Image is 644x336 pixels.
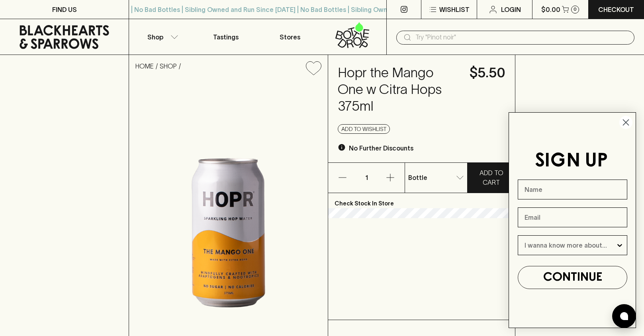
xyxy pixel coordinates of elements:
[525,236,616,255] input: I wanna know more about...
[598,5,634,14] p: Checkout
[619,115,633,129] button: Close dialog
[303,58,325,78] button: Add to wishlist
[280,32,300,42] p: Stores
[501,104,644,336] div: FLYOUT Form
[535,152,608,170] span: SIGN UP
[160,63,177,70] a: SHOP
[541,5,560,14] p: $0.00
[129,19,193,55] button: Shop
[338,64,460,115] h4: Hopr the Mango One w Citra Hops 375ml
[518,180,627,199] input: Name
[213,32,239,42] p: Tastings
[194,19,258,55] a: Tastings
[616,236,624,255] button: Show Options
[620,312,628,320] img: bubble-icon
[415,31,628,44] input: Try "Pinot noir"
[258,19,322,55] a: Stores
[357,163,376,193] p: 1
[338,124,390,134] button: Add to wishlist
[405,170,467,186] div: Bottle
[501,5,521,14] p: Login
[147,32,163,42] p: Shop
[518,207,627,227] input: Email
[518,266,627,289] button: CONTINUE
[349,143,413,153] p: No Further Discounts
[52,5,77,14] p: FIND US
[408,173,427,182] p: Bottle
[574,7,577,12] p: 0
[472,168,511,187] p: ADD TO CART
[328,193,515,208] p: Check Stock In Store
[135,63,154,70] a: HOME
[470,64,505,81] h4: $5.50
[468,163,515,193] button: ADD TO CART
[439,5,470,14] p: Wishlist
